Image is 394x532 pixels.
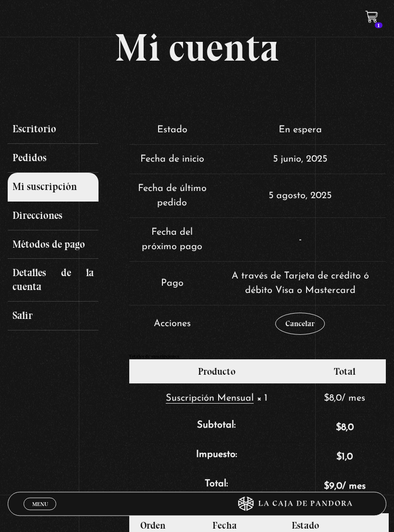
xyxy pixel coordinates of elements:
h2: Totales de suscripciones [129,355,386,359]
a: Cancelar [275,313,325,335]
nav: Páginas de cuenta [8,115,121,330]
th: Total: [129,472,304,501]
td: En espera [215,116,386,145]
span: Menu [32,501,48,507]
a: Métodos de pago [8,231,98,260]
td: Pago [129,262,215,305]
h1: Mi cuenta [8,29,386,67]
span: Cerrar [29,509,51,516]
th: Subtotal: [129,413,304,443]
td: 5 junio, 2025 [215,145,386,174]
a: Suscripción Mensual [166,394,254,404]
span: A través de Tarjeta de crédito ó débito Visa o Mastercard [232,272,369,296]
td: Fecha del próximo pago [129,218,215,262]
span: 8,0 [336,423,354,433]
span: $ [324,394,329,404]
td: Estado [129,116,215,145]
a: Escritorio [8,115,98,144]
span: 1,0 [336,453,353,462]
a: Direcciones [8,202,98,231]
td: - [215,218,386,262]
span: 8,0 [324,394,342,404]
td: Acciones [129,305,215,342]
td: / mes [304,472,386,501]
strong: × 1 [257,394,268,404]
span: Estado [292,520,319,532]
th: Total [304,360,386,384]
span: $ [336,423,341,433]
th: Impuesto: [129,443,304,472]
span: 1 [375,23,382,28]
span: Fecha [212,520,237,532]
td: Fecha de inicio [129,145,215,174]
span: $ [324,482,329,492]
span: $ [336,453,342,462]
td: 5 agosto, 2025 [215,174,386,218]
th: Producto [129,360,304,384]
a: Detalles de la cuenta [8,259,98,302]
span: Orden [140,520,166,532]
a: Mi suscripción [8,173,98,202]
span: Suscripción [166,394,214,404]
td: Fecha de último pedido [129,174,215,218]
span: 9,0 [324,482,342,492]
a: 1 [365,11,378,24]
a: Salir [8,302,98,331]
a: Pedidos [8,144,98,173]
td: / mes [304,384,386,413]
